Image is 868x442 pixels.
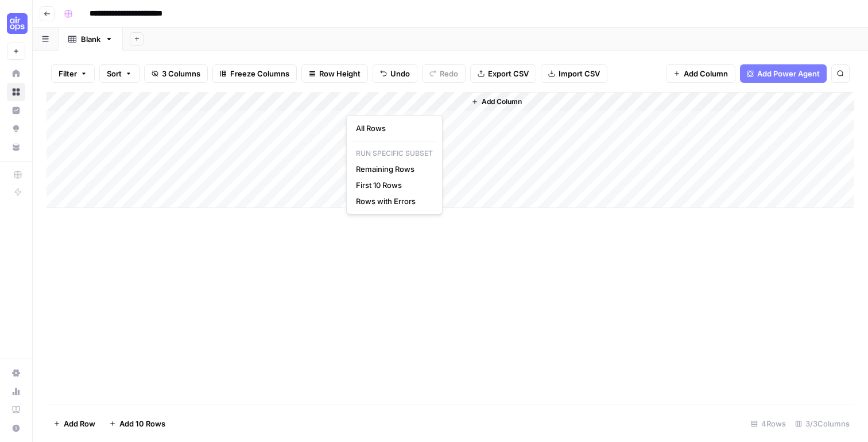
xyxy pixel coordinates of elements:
span: All Rows [356,122,428,134]
div: Blank [81,33,100,45]
button: Undo [373,64,417,83]
button: Add 10 Rows [102,414,172,433]
span: Add Column [482,97,522,107]
button: Add Column [666,64,735,83]
button: Add Row [46,414,102,433]
p: Run Specific Subset [351,146,437,161]
span: Add 10 Rows [119,418,165,429]
span: Add Column [684,68,728,79]
span: Import CSV [559,68,600,79]
button: Redo [422,64,466,83]
button: Freeze Columns [212,64,297,83]
button: Sort [99,64,139,83]
button: Export CSV [470,64,536,83]
a: Learning Hub [7,401,25,419]
span: Freeze Columns [230,68,289,79]
div: 4 Rows [746,414,790,433]
span: Sort [107,68,122,79]
span: Filter [59,68,77,79]
button: Filter [51,64,95,83]
span: Rows with Errors [356,195,428,207]
span: Add Power Agent [757,68,820,79]
span: Redo [440,68,458,79]
button: Row Height [301,64,368,83]
a: Blank [59,28,123,51]
a: Home [7,64,25,83]
span: Undo [390,68,410,79]
div: 3/3 Columns [790,414,854,433]
button: Import CSV [541,64,607,83]
a: Usage [7,382,25,401]
button: 3 Columns [144,64,208,83]
button: Help + Support [7,419,25,437]
span: Export CSV [488,68,529,79]
span: Add Row [64,418,95,429]
img: September Cohort Logo [7,13,28,34]
button: Add Column [467,94,526,109]
button: Add Power Agent [740,64,827,83]
a: Your Data [7,138,25,156]
a: Opportunities [7,120,25,138]
span: Remaining Rows [356,163,428,175]
button: Workspace: September Cohort [7,9,25,38]
a: Browse [7,83,25,101]
span: 3 Columns [162,68,200,79]
span: First 10 Rows [356,179,428,191]
a: Settings [7,364,25,382]
span: Row Height [319,68,361,79]
a: Insights [7,101,25,120]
